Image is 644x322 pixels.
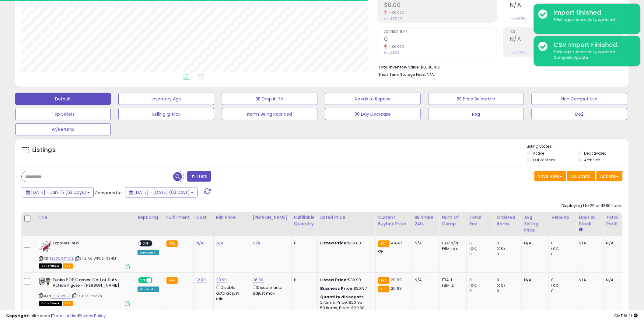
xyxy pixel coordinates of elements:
small: Prev: 26.68% [510,17,526,20]
div: 0 [469,251,494,257]
div: N/A [579,240,599,246]
span: ON [139,278,146,283]
small: Days In Stock. [579,227,583,233]
button: De2 [532,108,627,120]
small: Prev: $651,551 [384,17,402,20]
small: (0%) [551,246,560,251]
b: Listed Price: [320,240,348,246]
a: 12.00 [196,277,206,283]
div: Current Buybox Price [378,214,409,227]
span: ROI [510,30,622,34]
div: $20.97 [320,286,371,291]
small: Prev: 68,222 [384,51,399,54]
button: Default [15,93,111,105]
div: 0 [294,240,313,246]
small: FBA [166,277,178,284]
div: FBA: 1 [442,277,462,283]
span: 49.47 [391,240,402,246]
button: Items Being Repriced [222,108,317,120]
b: Business Price: [320,285,354,291]
button: Columns [567,171,596,181]
div: N/A [524,277,544,283]
div: : [320,294,371,300]
label: Archived [584,157,600,163]
small: (0%) [497,283,505,288]
div: N/A [524,240,544,246]
small: (0%) [497,246,505,251]
div: 0 [497,240,521,246]
div: 5 listings successfully updated. [549,17,636,23]
u: Complete Update [554,55,588,60]
div: Avg Selling Price [524,214,546,233]
div: CSV Import Finished. [549,40,636,49]
div: Win BuyBox [138,287,159,292]
small: (0%) [469,283,478,288]
div: Total Rev. [469,214,492,227]
div: N/A [415,240,435,246]
a: 20.99 [216,277,227,283]
a: N/A [216,240,223,246]
h2: N/A [510,36,622,44]
a: Privacy Policy [79,313,106,319]
div: Min Price [216,214,247,221]
button: Non Competitive [532,93,627,105]
button: Selling @ Max [118,108,214,120]
div: Num of Comp. [442,214,464,227]
div: N/A [606,240,626,246]
span: | SKU: AK-WFU6-NZHM [75,256,116,261]
button: Filters [187,171,211,182]
div: 0 [497,288,521,294]
label: Active [533,151,544,156]
span: All listings that are currently out of stock and unavailable for purchase on Amazon [39,264,62,269]
div: Import finished [549,8,636,17]
a: Terms of Use [52,313,78,319]
span: OFF [141,241,151,246]
div: Disable auto adjust min [216,284,245,302]
div: Displaying 1 to 25 of 4889 items [562,203,623,209]
small: FBA [378,277,389,284]
div: 0 [469,288,494,294]
b: Explorer-red [53,240,127,248]
div: N/A [579,277,599,283]
div: 5 listings successfully updated. [549,49,636,61]
button: Inventory Age [118,93,214,105]
b: Funko POP Games: Call of Duty Action Figure - [PERSON_NAME] [53,277,127,290]
div: ASIN: [39,240,130,268]
span: 20.99 [391,285,402,291]
li: $1,636,412 [378,63,618,70]
button: [DATE] - Jan-15 (62 Days) [22,187,94,198]
button: Needs to Reprice [325,93,421,105]
div: FBA: n/a [442,240,462,246]
button: Reg [428,108,524,120]
button: Top Sellers [15,108,111,120]
div: 0 [497,277,521,283]
button: W/Returns [15,123,111,135]
small: FBA [166,240,178,247]
button: Actions [597,171,623,181]
div: 0 [551,240,576,246]
small: -100.00% [387,10,404,15]
div: seller snap | | [6,313,106,319]
label: Deactivated [584,151,607,156]
div: Total Profit [606,214,628,227]
div: 2 Items, Price: $20.95 [320,300,371,305]
label: Out of Stock [533,157,555,163]
div: 0 [469,240,494,246]
small: -100.00% [387,44,404,49]
a: B00004YVAE [51,256,74,261]
div: $36.99 [320,277,371,283]
div: N/A [415,277,435,283]
span: [DATE] - [DATE] (62 Days) [134,189,190,195]
button: BB Price Below Min [428,93,524,105]
div: FBM: 2 [442,283,462,288]
span: Compared to: [95,190,123,196]
div: Fulfillment [166,214,191,221]
div: Listed Price [320,214,373,221]
div: Fulfillable Quantity [294,214,315,227]
small: FBA [378,240,389,247]
span: Columns [571,173,590,179]
span: 20.99 [391,277,402,283]
h5: Listings [32,146,56,154]
div: 0 [551,251,576,257]
span: OFF [152,278,161,283]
